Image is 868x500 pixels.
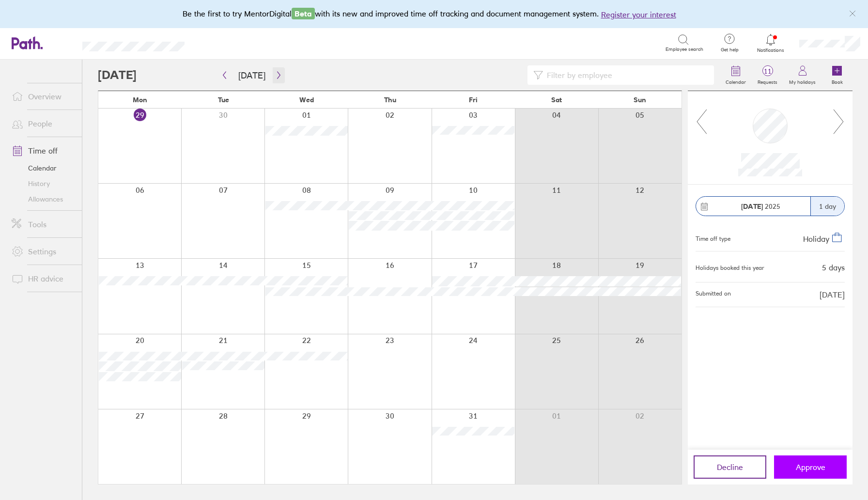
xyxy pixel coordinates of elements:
button: Register your interest [601,9,676,20]
span: Holiday [803,234,829,244]
button: Decline [694,455,766,479]
span: Wed [299,96,314,104]
div: Time off type [696,232,730,243]
span: Beta [292,8,315,19]
span: Tue [218,96,229,104]
span: 11 [752,67,783,75]
a: Book [821,60,852,91]
span: Decline [717,463,743,471]
div: Be the first to try MentorDigital with its new and improved time off tracking and document manage... [183,8,686,20]
a: My holidays [783,60,821,91]
span: Mon [133,96,147,104]
div: 1 day [810,197,844,216]
button: Approve [774,455,847,479]
span: [DATE] [820,290,845,299]
span: Submitted on [696,290,731,299]
button: [DATE] [231,67,273,83]
label: My holidays [783,77,821,85]
span: Get help [714,47,745,53]
a: Allowances [4,191,82,207]
span: Sat [551,96,562,104]
a: 11Requests [752,60,783,91]
span: Fri [469,96,478,104]
a: Calendar [720,60,752,91]
div: Holidays booked this year [696,265,764,271]
span: Sun [634,96,646,104]
span: Employee search [666,47,703,52]
a: History [4,176,82,191]
label: Requests [752,77,783,85]
input: Filter by employee [543,66,708,84]
a: Time off [4,141,82,160]
a: Notifications [755,33,787,53]
strong: [DATE] [741,202,763,211]
div: Search [211,38,235,47]
a: Calendar [4,160,82,176]
span: Thu [384,96,396,104]
a: Tools [4,215,82,234]
a: HR advice [4,269,82,288]
a: People [4,114,82,133]
label: Calendar [720,77,752,85]
a: Settings [4,242,82,261]
span: Approve [796,463,825,471]
span: Notifications [755,47,787,53]
a: Overview [4,87,82,106]
label: Book [826,77,849,85]
span: 2025 [741,203,780,210]
div: 5 days [822,263,845,272]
